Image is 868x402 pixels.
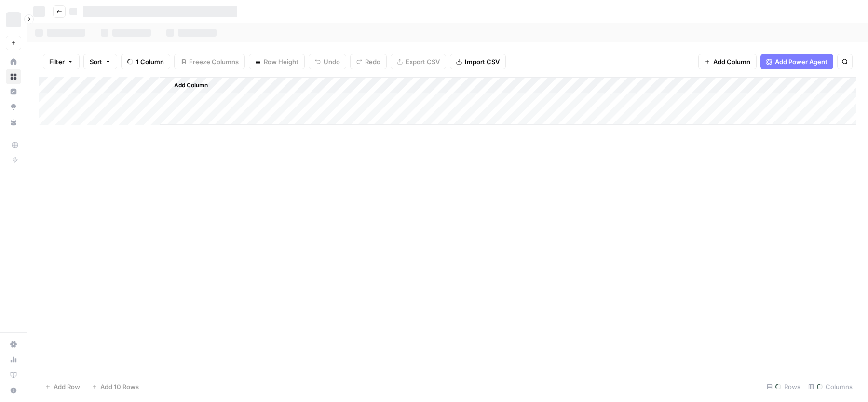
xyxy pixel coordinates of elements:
div: Columns [804,379,856,394]
button: Add Row [39,379,86,394]
button: Import CSV [450,54,506,69]
button: Filter [43,54,80,69]
button: 1 Column [121,54,170,69]
span: Redo [365,57,380,67]
span: Undo [324,57,340,67]
button: Add 10 Rows [86,379,145,394]
button: Export CSV [391,54,446,69]
a: Browse [6,69,21,84]
span: Add Column [713,57,750,67]
a: Learning Hub [6,367,21,383]
span: 1 Column [136,57,164,67]
div: Rows [763,379,804,394]
button: Add Column [698,54,757,69]
span: Add Row [54,382,80,391]
a: Your Data [6,115,21,130]
span: Export CSV [406,57,440,67]
span: Sort [90,57,102,67]
span: Row Height [264,57,298,67]
a: Home [6,54,21,69]
span: Add Power Agent [775,57,827,67]
button: Undo [309,54,346,69]
a: Settings [6,336,21,352]
button: Sort [83,54,117,69]
button: Help + Support [6,383,21,398]
button: Redo [350,54,387,69]
a: Opportunities [6,99,21,115]
button: Freeze Columns [174,54,245,69]
span: Add Column [174,81,208,90]
span: Add 10 Rows [100,382,139,391]
button: Row Height [249,54,305,69]
a: Insights [6,84,21,99]
span: Filter [49,57,65,67]
button: Add Power Agent [760,54,833,69]
span: Import CSV [465,57,500,67]
span: Freeze Columns [189,57,239,67]
button: Add Column [162,79,212,92]
a: Usage [6,352,21,367]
